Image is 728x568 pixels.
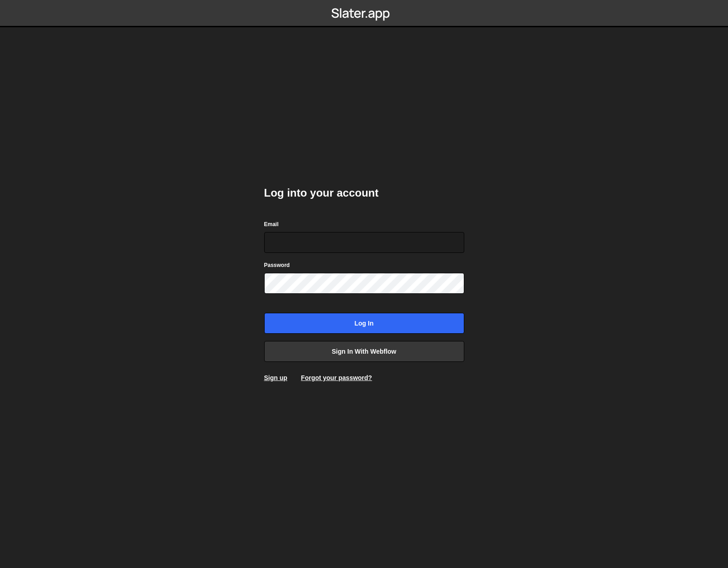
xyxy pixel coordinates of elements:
[264,220,279,229] label: Email
[264,261,290,270] label: Password
[264,374,287,381] a: Sign up
[301,374,372,381] a: Forgot your password?
[264,341,464,362] a: Sign in with Webflow
[264,186,464,200] h2: Log into your account
[264,313,464,334] input: Log in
